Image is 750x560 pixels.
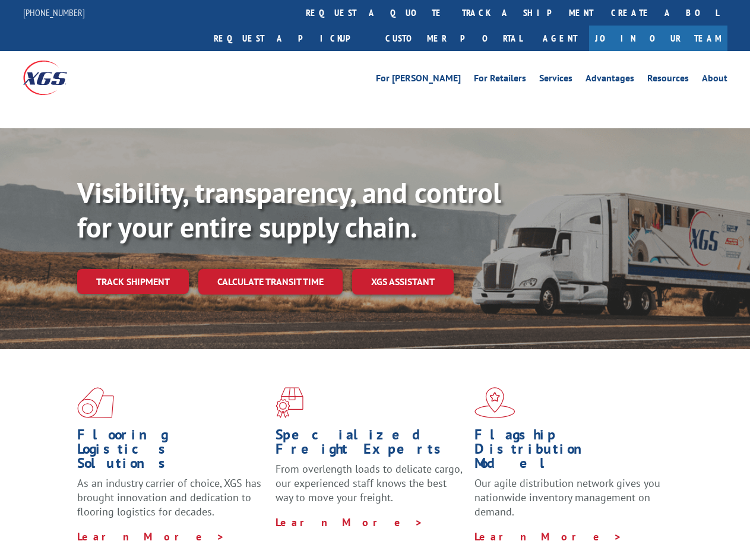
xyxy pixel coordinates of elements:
p: From overlength loads to delicate cargo, our experienced staff knows the best way to move your fr... [276,462,465,515]
img: xgs-icon-total-supply-chain-intelligence-red [77,387,114,418]
a: Resources [647,74,689,87]
a: Join Our Team [589,26,727,51]
a: Learn More > [77,530,225,543]
span: Our agile distribution network gives you nationwide inventory management on demand. [474,476,660,518]
img: xgs-icon-focused-on-flooring-red [276,387,303,418]
a: For Retailers [474,74,526,87]
span: As an industry carrier of choice, XGS has brought innovation and dedication to flooring logistics... [77,476,261,518]
h1: Specialized Freight Experts [276,428,465,462]
h1: Flagship Distribution Model [474,428,664,476]
a: [PHONE_NUMBER] [23,7,85,18]
a: For [PERSON_NAME] [376,74,461,87]
img: xgs-icon-flagship-distribution-model-red [474,387,515,418]
a: Customer Portal [376,26,531,51]
a: Advantages [586,74,634,87]
a: Services [539,74,572,87]
a: Learn More > [276,515,423,529]
h1: Flooring Logistics Solutions [77,428,267,476]
a: About [702,74,727,87]
a: Request a pickup [205,26,376,51]
a: Learn More > [474,530,622,543]
a: XGS ASSISTANT [352,269,454,295]
a: Agent [531,26,589,51]
b: Visibility, transparency, and control for your entire supply chain. [77,174,501,245]
a: Calculate transit time [198,269,343,295]
a: Track shipment [77,269,189,294]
